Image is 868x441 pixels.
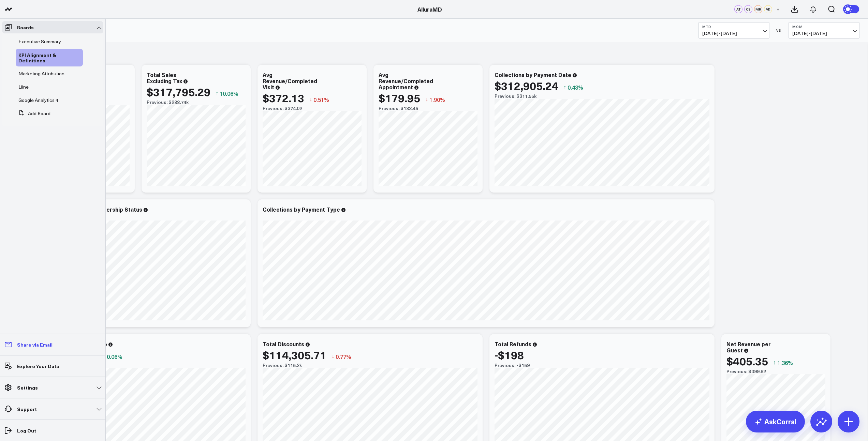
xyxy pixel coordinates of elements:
div: Collections by Payment Type [263,206,340,213]
span: Liine [18,83,29,90]
button: MTD[DATE]-[DATE] [698,22,769,39]
a: AskCorral [746,411,805,432]
span: [DATE] - [DATE] [792,31,856,36]
div: Collections by Payment Date [495,71,571,78]
span: ↑ [563,83,566,92]
div: Total Refunds [495,340,531,348]
p: Log Out [17,428,36,433]
b: MTD [702,25,766,29]
p: Share via Email [17,342,53,347]
div: Net Revenue per Guest [726,340,771,354]
div: $317,795.29 [147,86,210,98]
div: $405.35 [726,355,768,367]
span: 0.43% [568,83,583,91]
div: CS [744,5,752,13]
div: VK [764,5,772,13]
a: Executive Summary [18,39,61,44]
div: $179.95 [379,92,420,104]
a: AlluraMD [417,5,442,13]
a: Google Analytics 4 [18,97,58,103]
div: VS [773,28,785,32]
span: [DATE] - [DATE] [702,31,766,36]
div: AT [734,5,742,13]
div: MR [754,5,762,13]
button: MoM[DATE]-[DATE] [789,22,859,39]
span: 1.90% [429,96,445,103]
div: Previous: $374.02 [263,106,362,111]
div: Avg Revenue/Completed Appointment [379,71,433,91]
div: Previous: $183.45 [379,106,477,111]
span: ↓ [309,95,312,104]
span: ↓ [332,352,334,361]
span: Marketing Attribution [18,70,64,77]
a: Liine [18,84,29,90]
div: Previous: $399.92 [726,369,825,374]
a: KPI Alignment & Definitions [18,52,74,63]
span: ↑ [773,358,776,367]
div: Total Sales Excluding Tax [147,71,182,85]
div: Total Discounts [263,340,304,348]
span: 0.51% [313,96,329,103]
button: + [774,5,782,13]
span: 1.36% [777,359,793,366]
a: Marketing Attribution [18,71,64,76]
div: $312,905.24 [495,79,558,92]
a: Log Out [2,424,103,437]
p: Boards [17,25,34,30]
div: Previous: $311.55k [495,93,709,99]
div: Avg Revenue/Completed Visit [263,71,317,91]
p: Settings [17,385,38,390]
span: 0.77% [336,353,351,360]
span: 10.06% [220,90,238,97]
span: ↓ [425,95,428,104]
div: -$198 [495,349,524,361]
span: Google Analytics 4 [18,97,58,103]
span: Executive Summary [18,38,61,45]
span: ↑ [216,89,218,98]
div: $114,305.71 [263,349,326,361]
div: Previous: -$159 [495,363,709,368]
span: 10.06% [104,353,122,360]
div: Previous: $115.2k [263,363,477,368]
span: KPI Alignment & Definitions [18,51,56,64]
button: Add Board [16,107,50,120]
p: Support [17,406,37,412]
b: MoM [792,25,856,29]
div: Previous: $288.74k [31,363,246,368]
div: Previous: $288.74k [147,100,246,105]
span: + [777,7,780,12]
p: Explore Your Data [17,363,59,369]
div: $372.13 [263,92,304,104]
